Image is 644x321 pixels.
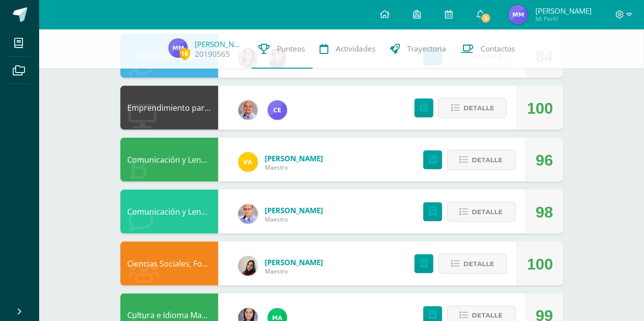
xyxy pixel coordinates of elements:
span: Maestro [265,267,323,275]
div: Emprendimiento para la Productividad y Robótica [120,86,218,130]
span: [PERSON_NAME] [265,153,323,163]
span: Punteos [277,44,305,54]
span: Maestro [265,163,323,172]
div: Comunicación y Lenguaje, Idioma Español [120,138,218,182]
span: 10 [180,48,190,60]
button: Detalle [447,202,516,222]
span: Maestro [265,215,323,223]
img: 7a51f661b91fc24d84d05607a94bba63.png [268,100,287,120]
button: Detalle [447,150,516,170]
a: [PERSON_NAME] [195,39,244,49]
span: 3 [481,13,491,24]
div: Comunicación y Lenguaje, Idioma Extranjero Inglés [120,190,218,234]
a: Contactos [454,29,523,69]
div: 98 [536,190,553,234]
span: Detalle [463,99,494,117]
div: Ciencias Sociales, Formación Ciudadana e Interculturalidad [120,242,218,286]
img: 636fc591f85668e7520e122fec75fd4f.png [238,204,258,224]
span: Mi Perfil [535,15,592,23]
div: 100 [527,242,553,286]
div: 100 [527,86,553,130]
img: f4ddca51a09d81af1cee46ad6847c426.png [238,100,258,120]
button: Detalle [438,254,507,274]
span: [PERSON_NAME] [535,6,592,16]
img: 78707b32dfccdab037c91653f10936d8.png [238,152,258,172]
a: Punteos [252,29,313,69]
div: 96 [536,138,553,182]
img: d0bad3f2f04d0cc038014698ca489df7.png [168,38,188,58]
a: Trayectoria [383,29,454,69]
a: 20190565 [195,49,230,59]
a: Actividades [313,29,383,69]
span: [PERSON_NAME] [265,205,323,215]
button: Detalle [438,98,507,118]
span: Detalle [463,255,494,273]
span: Detalle [472,203,503,221]
span: Detalle [472,151,503,169]
span: Trayectoria [408,44,447,54]
span: [PERSON_NAME] [265,257,323,267]
img: d0bad3f2f04d0cc038014698ca489df7.png [508,5,528,25]
span: Actividades [336,44,376,54]
span: Contactos [481,44,515,54]
img: 82fee4d3dc6a1592674ec48585172ce7.png [238,256,258,276]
